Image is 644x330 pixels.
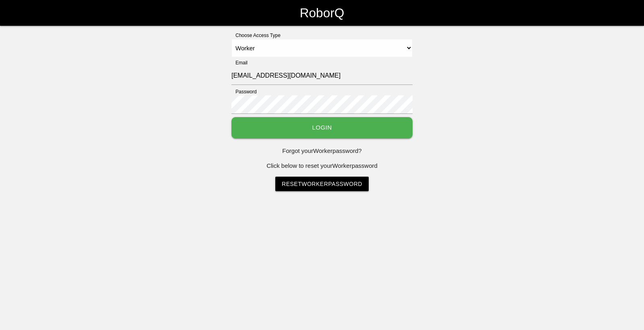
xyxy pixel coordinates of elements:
a: ResetWorkerPassword [275,177,369,191]
p: Forgot your Worker password? [231,146,413,156]
label: Email [231,59,248,66]
label: Choose Access Type [231,32,281,39]
button: Login [231,117,413,138]
p: Click below to reset your Worker password [231,161,413,171]
label: Password [231,88,257,95]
